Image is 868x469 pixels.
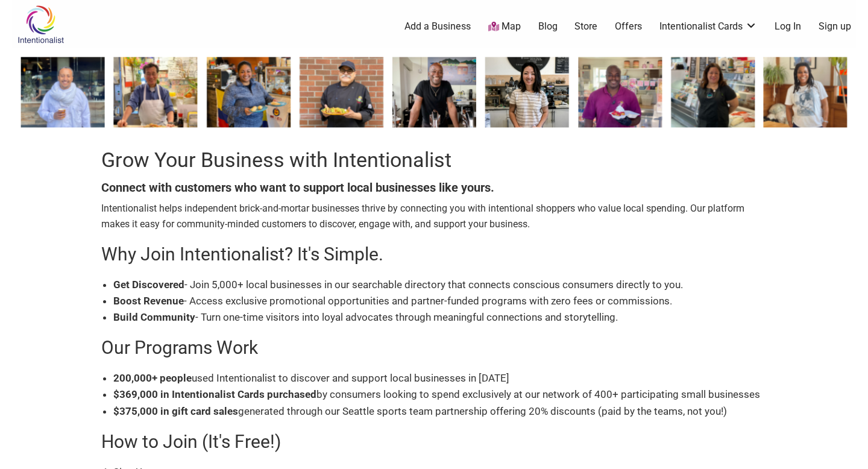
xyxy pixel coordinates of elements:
[775,20,801,33] a: Log In
[113,372,192,384] b: 200,000+ people
[113,386,767,403] li: by consumers looking to spend exclusively at our network of 400+ participating small businesses
[615,20,642,33] a: Offers
[113,295,184,307] b: Boost Revenue
[574,20,597,33] a: Store
[113,311,195,323] b: Build Community
[659,20,757,33] a: Intentionalist Cards
[113,388,316,400] b: $369,000 in Intentionalist Cards purchased
[101,429,767,455] h2: How to Join (It's Free!)
[538,20,558,33] a: Blog
[113,309,767,326] li: - Turn one-time visitors into loyal advocates through meaningful connections and storytelling.
[101,146,767,175] h1: Grow Your Business with Intentionalist
[488,20,521,34] a: Map
[113,277,767,293] li: - Join 5,000+ local businesses in our searchable directory that connects conscious consumers dire...
[113,370,767,386] li: used Intentionalist to discover and support local businesses in [DATE]
[101,242,767,267] h2: Why Join Intentionalist? It's Simple.
[101,335,767,360] h2: Our Programs Work
[113,405,238,417] b: $375,000 in gift card sales
[113,403,767,420] li: generated through our Seattle sports team partnership offering 20% discounts (paid by the teams, ...
[113,279,184,291] b: Get Discovered
[12,5,69,44] img: Intentionalist
[404,20,471,33] a: Add a Business
[819,20,851,33] a: Sign up
[101,180,494,195] b: Connect with customers who want to support local businesses like yours.
[113,293,767,309] li: - Access exclusive promotional opportunities and partner-funded programs with zero fees or commis...
[12,48,856,136] img: Welcome Banner
[101,201,767,231] p: Intentionalist helps independent brick-and-mortar businesses thrive by connecting you with intent...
